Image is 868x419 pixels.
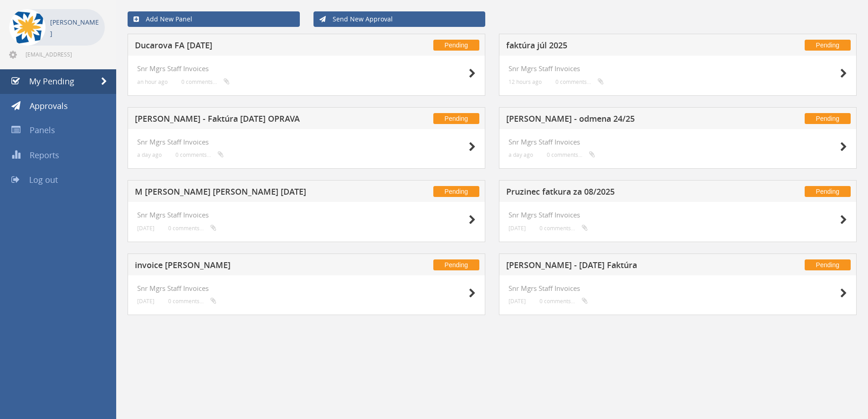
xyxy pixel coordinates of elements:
span: Pending [433,186,479,197]
small: 12 hours ago [508,78,542,85]
small: 0 comments... [181,78,230,85]
h5: invoice [PERSON_NAME] [135,261,375,272]
small: [DATE] [137,298,154,305]
small: 0 comments... [539,298,588,305]
h5: [PERSON_NAME] - [DATE] Faktúra [506,261,746,272]
h4: Snr Mgrs Staff Invoices [508,211,847,219]
small: a day ago [508,151,533,158]
h4: Snr Mgrs Staff Invoices [508,285,847,292]
h5: faktúra júl 2025 [506,41,746,52]
h5: Pruzinec fatkura za 08/2025 [506,187,746,199]
span: Panels [30,124,55,135]
span: Pending [433,40,479,51]
a: Add New Panel [128,11,300,27]
h4: Snr Mgrs Staff Invoices [137,285,476,292]
small: 0 comments... [168,225,216,232]
span: Pending [805,186,851,197]
span: [EMAIL_ADDRESS][DOMAIN_NAME] [26,51,103,58]
a: Send New Approval [313,11,486,27]
small: 0 comments... [168,298,216,305]
span: Pending [433,259,479,270]
small: 0 comments... [175,151,224,158]
h4: Snr Mgrs Staff Invoices [508,138,847,146]
h4: Snr Mgrs Staff Invoices [508,65,847,72]
h5: M [PERSON_NAME] [PERSON_NAME] [DATE] [135,187,375,199]
h5: [PERSON_NAME] - odmena 24/25 [506,114,746,126]
h4: Snr Mgrs Staff Invoices [137,65,476,72]
small: [DATE] [508,298,526,305]
span: Pending [805,259,851,270]
small: [DATE] [508,225,526,232]
span: Pending [805,40,851,51]
small: an hour ago [137,78,168,85]
span: Approvals [30,100,68,111]
p: [PERSON_NAME] [50,16,100,39]
h4: Snr Mgrs Staff Invoices [137,138,476,146]
small: [DATE] [137,225,154,232]
span: Pending [433,113,479,124]
small: 0 comments... [539,225,588,232]
span: My Pending [29,76,74,87]
h4: Snr Mgrs Staff Invoices [137,211,476,219]
h5: Ducarova FA [DATE] [135,41,375,52]
span: Log out [29,174,58,185]
small: 0 comments... [555,78,604,85]
small: a day ago [137,151,162,158]
span: Pending [805,113,851,124]
h5: [PERSON_NAME] - Faktúra [DATE] OPRAVA [135,114,375,126]
small: 0 comments... [547,151,595,158]
span: Reports [30,150,59,160]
